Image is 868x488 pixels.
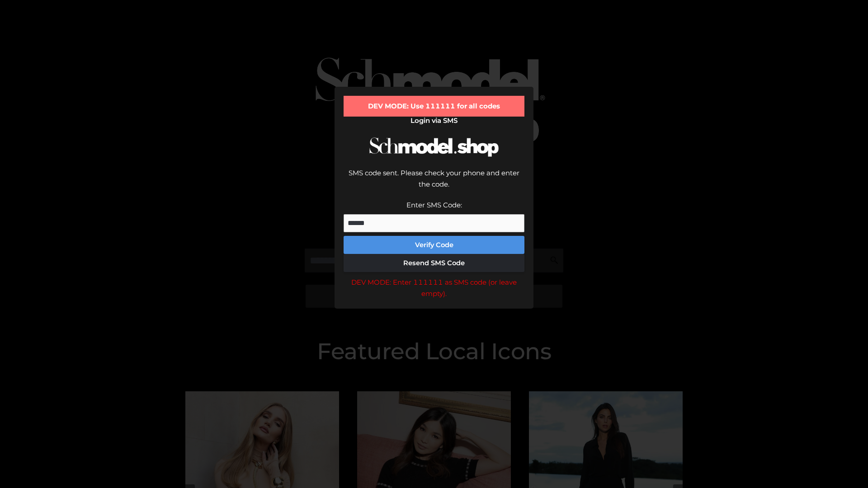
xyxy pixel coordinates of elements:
button: Resend SMS Code [344,254,524,272]
div: SMS code sent. Please check your phone and enter the code. [344,167,524,199]
button: Verify Code [344,236,524,254]
img: Schmodel Logo [366,129,502,165]
h2: Login via SMS [344,117,524,125]
div: DEV MODE: Use 111111 for all codes [344,96,524,117]
label: Enter SMS Code: [406,201,462,209]
div: DEV MODE: Enter 111111 as SMS code (or leave empty). [344,277,524,300]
